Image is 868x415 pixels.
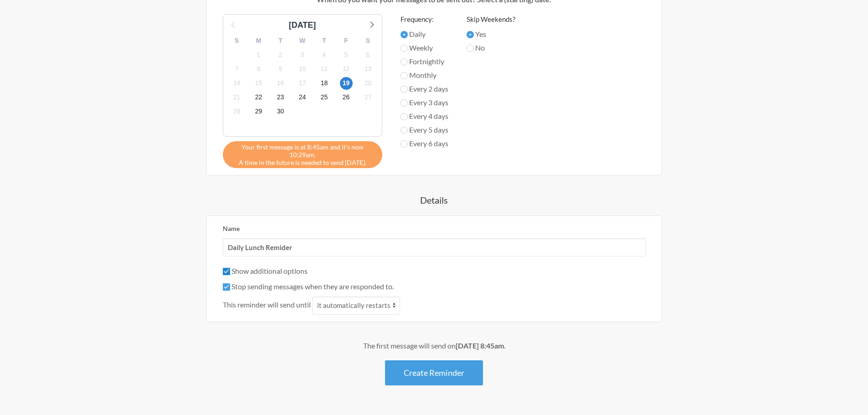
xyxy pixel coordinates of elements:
[296,48,309,61] span: Friday, October 3, 2025
[456,341,504,350] strong: [DATE] 8:45am
[230,143,375,159] span: Your first message is at 8:45am and it's now 10:29am.
[467,42,515,53] label: No
[385,360,483,385] button: Create Reminder
[223,141,382,168] div: A time in the future is needed to send [DATE].
[467,31,474,38] input: Yes
[285,19,320,31] div: [DATE]
[318,48,331,61] span: Saturday, October 4, 2025
[340,48,353,61] span: Sunday, October 5, 2025
[274,62,287,75] span: Thursday, October 9, 2025
[401,29,448,40] label: Daily
[223,225,240,232] label: Name
[252,105,265,118] span: Wednesday, October 29, 2025
[223,268,230,275] input: Show additional options
[401,72,408,79] input: Monthly
[274,91,287,104] span: Thursday, October 23, 2025
[296,62,309,75] span: Friday, October 10, 2025
[252,91,265,104] span: Wednesday, October 22, 2025
[313,34,335,48] div: T
[362,77,375,90] span: Monday, October 20, 2025
[401,45,408,52] input: Weekly
[357,34,379,48] div: S
[223,282,394,291] label: Stop sending messages when they are responded to.
[401,14,448,25] label: Frequency:
[231,62,243,75] span: Tuesday, October 7, 2025
[223,266,308,275] label: Show additional options
[226,34,248,48] div: S
[274,105,287,118] span: Thursday, October 30, 2025
[362,62,375,75] span: Monday, October 13, 2025
[335,34,357,48] div: F
[270,34,292,48] div: T
[340,62,353,75] span: Sunday, October 12, 2025
[170,340,699,351] div: The first message will send on .
[252,48,265,61] span: Wednesday, October 1, 2025
[296,91,309,104] span: Friday, October 24, 2025
[401,113,408,120] input: Every 4 days
[401,58,408,66] input: Fortnightly
[292,34,313,48] div: W
[318,91,331,104] span: Saturday, October 25, 2025
[467,45,474,52] input: No
[401,124,448,135] label: Every 5 days
[223,238,646,256] input: We suggest a 2 to 4 word name
[467,29,515,40] label: Yes
[401,138,448,149] label: Every 6 days
[274,77,287,90] span: Thursday, October 16, 2025
[252,77,265,90] span: Wednesday, October 15, 2025
[231,105,243,118] span: Tuesday, October 28, 2025
[467,14,515,25] label: Skip Weekends?
[401,127,408,134] input: Every 5 days
[362,48,375,61] span: Monday, October 6, 2025
[296,77,309,90] span: Friday, October 17, 2025
[401,99,408,107] input: Every 3 days
[362,91,375,104] span: Monday, October 27, 2025
[401,111,448,122] label: Every 4 days
[231,77,243,90] span: Tuesday, October 14, 2025
[401,97,448,108] label: Every 3 days
[340,91,353,104] span: Sunday, October 26, 2025
[318,62,331,75] span: Saturday, October 11, 2025
[223,283,230,291] input: Stop sending messages when they are responded to.
[401,56,448,67] label: Fortnightly
[401,70,448,81] label: Monthly
[340,77,353,90] span: Sunday, October 19, 2025
[248,34,270,48] div: M
[401,140,408,148] input: Every 6 days
[401,31,408,38] input: Daily
[231,91,243,104] span: Tuesday, October 21, 2025
[252,62,265,75] span: Wednesday, October 8, 2025
[318,77,331,90] span: Saturday, October 18, 2025
[401,83,448,94] label: Every 2 days
[401,42,448,53] label: Weekly
[401,86,408,93] input: Every 2 days
[170,194,699,206] h4: Details
[223,299,311,310] span: This reminder will send until
[274,48,287,61] span: Thursday, October 2, 2025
